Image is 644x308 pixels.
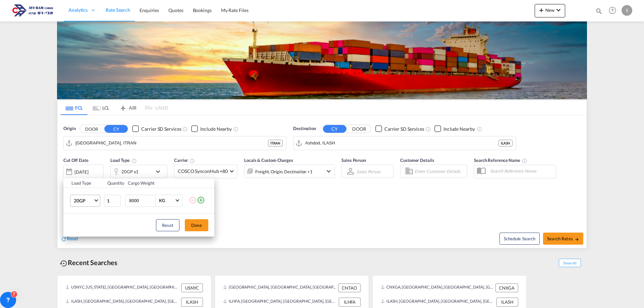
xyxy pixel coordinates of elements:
md-icon: icon-minus-circle-outline [189,196,197,204]
md-select: Choose: 20GP [70,195,100,207]
span: 20GP [74,197,93,204]
div: Cargo Weight [128,180,185,186]
button: Done [185,219,208,231]
button: Reset [156,219,179,231]
input: Enter Weight [128,195,155,206]
th: Quantity [103,178,124,188]
th: Load Type [63,178,103,188]
input: Qty [104,195,121,207]
md-icon: icon-plus-circle-outline [197,196,205,204]
div: KG [159,198,165,203]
